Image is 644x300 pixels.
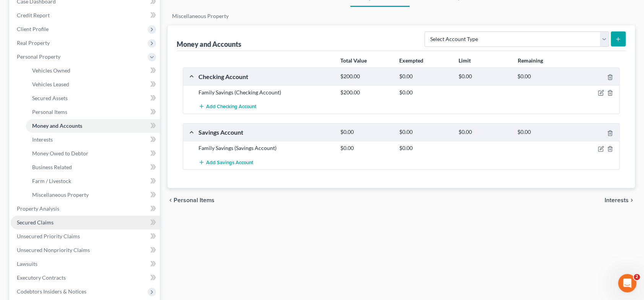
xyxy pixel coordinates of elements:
[198,155,253,169] button: Add Savings Account
[32,191,89,198] span: Miscellaneous Property
[17,274,66,281] span: Executory Contracts
[32,122,82,129] span: Money and Accounts
[514,73,572,80] div: $0.00
[395,89,454,96] div: $0.00
[198,99,256,114] button: Add Checking Account
[605,197,635,203] button: Interests chevron_right
[17,12,50,18] span: Credit Report
[26,133,160,147] a: Interests
[17,53,60,60] span: Personal Property
[174,197,215,203] span: Personal Items
[634,274,640,280] span: 2
[395,144,454,152] div: $0.00
[26,160,160,174] a: Business Related
[337,89,395,96] div: $200.00
[32,95,68,101] span: Secured Assets
[195,73,337,81] div: Checking Account
[11,229,160,243] a: Unsecured Priority Claims
[26,64,160,77] a: Vehicles Owned
[337,129,395,136] div: $0.00
[32,67,70,74] span: Vehicles Owned
[17,219,54,226] span: Secured Claims
[17,26,49,32] span: Client Profile
[395,73,454,80] div: $0.00
[11,257,160,271] a: Lawsuits
[337,144,395,152] div: $0.00
[195,89,337,96] div: Family Savings (Checking Account)
[17,40,50,46] span: Real Property
[195,144,337,152] div: Family Savings (Savings Account)
[32,164,72,170] span: Business Related
[337,73,395,80] div: $200.00
[17,260,37,267] span: Lawsuits
[459,57,471,64] strong: Limit
[517,57,543,64] strong: Remaining
[32,178,71,184] span: Farm / Livestock
[340,57,366,64] strong: Total Value
[26,91,160,105] a: Secured Assets
[17,205,59,212] span: Property Analysis
[195,128,337,136] div: Savings Account
[11,202,160,216] a: Property Analysis
[32,109,67,115] span: Personal Items
[26,105,160,119] a: Personal Items
[618,274,636,292] iframe: Intercom live chat
[11,243,160,257] a: Unsecured Nonpriority Claims
[32,150,88,157] span: Money Owed to Debtor
[11,8,160,22] a: Credit Report
[455,73,514,80] div: $0.00
[605,197,629,203] span: Interests
[206,104,256,110] span: Add Checking Account
[455,129,514,136] div: $0.00
[399,57,423,64] strong: Exempted
[206,159,253,165] span: Add Savings Account
[177,40,241,49] div: Money and Accounts
[26,174,160,188] a: Farm / Livestock
[17,233,80,239] span: Unsecured Priority Claims
[17,247,90,253] span: Unsecured Nonpriority Claims
[17,288,86,295] span: Codebtors Insiders & Notices
[26,147,160,160] a: Money Owed to Debtor
[26,188,160,202] a: Miscellaneous Property
[168,197,174,203] i: chevron_left
[26,77,160,91] a: Vehicles Leased
[514,129,572,136] div: $0.00
[395,129,454,136] div: $0.00
[11,271,160,285] a: Executory Contracts
[32,136,53,143] span: Interests
[32,81,69,87] span: Vehicles Leased
[11,216,160,229] a: Secured Claims
[168,7,233,25] a: Miscellaneous Property
[26,119,160,133] a: Money and Accounts
[629,197,635,203] i: chevron_right
[168,197,215,203] button: chevron_left Personal Items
